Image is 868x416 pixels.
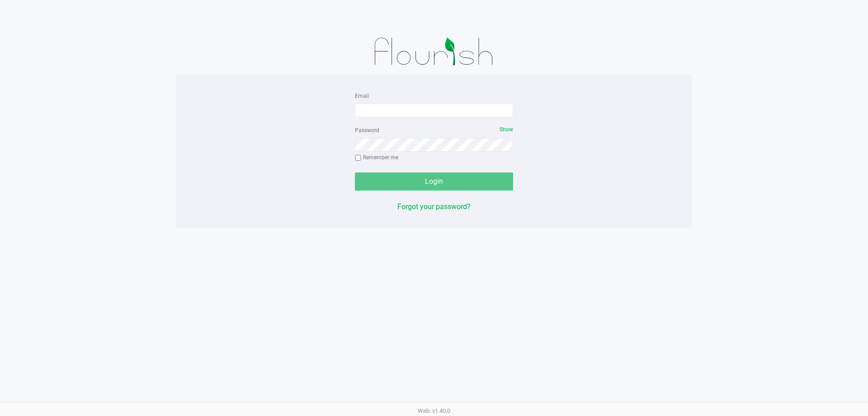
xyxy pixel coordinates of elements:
button: Forgot your password? [397,201,471,212]
span: Web: v1.40.0 [418,407,450,414]
label: Remember me [355,153,398,162]
label: Email [355,92,369,100]
span: Show [500,126,513,133]
label: Password [355,126,379,134]
input: Remember me [355,155,361,161]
